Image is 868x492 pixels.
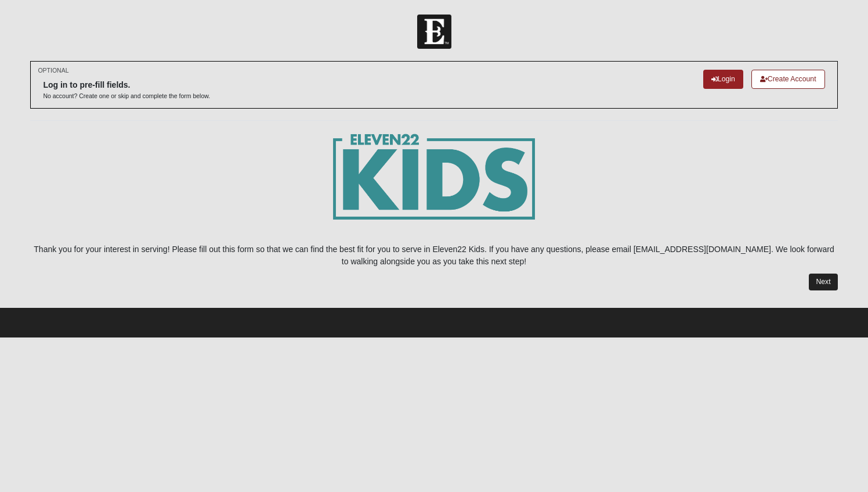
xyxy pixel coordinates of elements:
img: E22_kids_logogrn-01.png [333,132,535,237]
a: Create Account [751,70,825,89]
small: OPTIONAL [38,66,68,75]
a: Login [703,70,743,89]
img: Church of Eleven22 Logo [417,15,451,49]
h6: Log in to pre-fill fields. [43,80,210,90]
a: Next [809,274,837,290]
p: No account? Create one or skip and complete the form below. [43,92,210,100]
span: Thank you for your interest in serving! Please fill out this form so that we can find the best fi... [34,245,834,266]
